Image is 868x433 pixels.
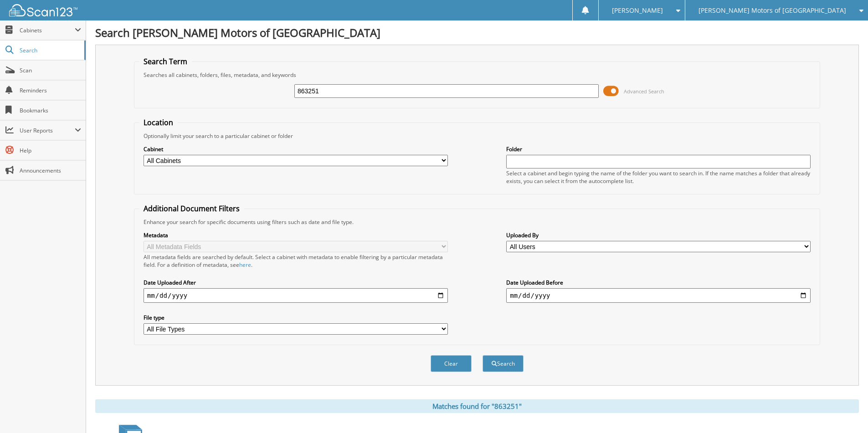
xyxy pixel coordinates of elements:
label: File type [144,314,448,321]
div: Searches all cabinets, folders, files, metadata, and keywords [139,71,815,79]
span: Help [20,147,81,154]
h1: Search [PERSON_NAME] Motors of [GEOGRAPHIC_DATA] [95,25,859,40]
div: All metadata fields are searched by default. Select a cabinet with metadata to enable filtering b... [144,253,448,269]
input: end [506,288,811,303]
legend: Additional Document Filters [139,204,244,214]
img: scan123-logo-white.svg [9,4,77,16]
label: Date Uploaded Before [506,279,811,286]
legend: Location [139,117,178,127]
span: Search [20,46,80,54]
label: Cabinet [144,145,448,153]
legend: Search Term [139,56,192,66]
button: Clear [431,355,472,372]
span: Scan [20,66,81,74]
div: Enhance your search for specific documents using filters such as date and file type. [139,218,815,226]
span: Bookmarks [20,107,81,114]
span: Reminders [20,87,81,94]
div: Matches found for "863251" [95,399,859,413]
div: Select a cabinet and begin typing the name of the folder you want to search in. If the name match... [506,169,811,185]
label: Date Uploaded After [144,279,448,286]
label: Metadata [144,231,448,239]
span: Advanced Search [624,88,664,95]
label: Folder [506,145,811,153]
span: Cabinets [20,26,75,34]
label: Uploaded By [506,231,811,239]
button: Search [483,355,524,372]
span: [PERSON_NAME] Motors of [GEOGRAPHIC_DATA] [699,8,846,13]
div: Optionally limit your search to a particular cabinet or folder [139,132,815,140]
a: here [239,261,251,269]
span: Announcements [20,167,81,174]
span: [PERSON_NAME] [612,8,663,13]
input: start [144,288,448,303]
span: User Reports [20,127,75,134]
